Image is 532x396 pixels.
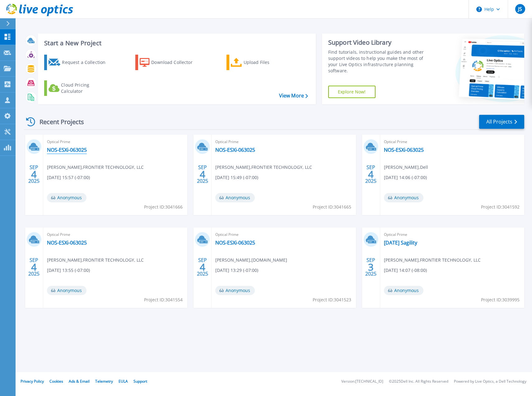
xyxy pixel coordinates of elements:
[47,267,90,274] span: [DATE] 13:55 (-07:00)
[328,86,376,98] a: Explore Now!
[49,379,63,384] a: Cookies
[328,38,431,47] div: Support Video Library
[215,193,255,202] span: Anonymous
[215,164,312,171] span: [PERSON_NAME] , FRONTIER TECHNOLOGY, LLC
[135,55,205,70] a: Download Collector
[215,231,352,238] span: Optical Prime
[197,163,208,186] div: SEP 2025
[479,115,524,129] a: All Projects
[481,204,520,210] span: Project ID: 3041592
[24,114,92,129] div: Recent Projects
[215,147,255,153] a: NOS-ESXi-063025
[215,286,255,295] span: Anonymous
[384,138,520,145] span: Optical Prime
[47,164,144,171] span: [PERSON_NAME] , FRONTIER TECHNOLOGY, LLC
[47,240,87,246] a: NOS-ESXi-063025
[47,138,184,145] span: Optical Prime
[31,264,37,270] span: 4
[144,296,183,303] span: Project ID: 3041554
[215,138,352,145] span: Optical Prime
[389,380,448,384] li: © 2025 Dell Inc. All Rights Reserved
[95,379,113,384] a: Telemetry
[28,256,40,278] div: SEP 2025
[200,172,205,177] span: 4
[61,82,111,94] div: Cloud Pricing Calculator
[200,264,205,270] span: 4
[44,80,114,96] a: Cloud Pricing Calculator
[197,256,208,278] div: SEP 2025
[384,240,417,246] a: [DATE] Sagility
[47,257,144,263] span: [PERSON_NAME] , FRONTIER TECHNOLOGY, LLC
[518,7,522,11] span: JS
[47,193,86,202] span: Anonymous
[69,379,90,384] a: Ads & Email
[21,379,44,384] a: Privacy Policy
[384,147,424,153] a: NOS-ESXi-063025
[244,56,293,69] div: Upload Files
[384,193,423,202] span: Anonymous
[151,56,201,69] div: Download Collector
[62,56,112,69] div: Request a Collection
[215,257,287,263] span: [PERSON_NAME] , [DOMAIN_NAME]
[133,379,147,384] a: Support
[384,164,428,171] span: [PERSON_NAME] , Dell
[313,204,351,210] span: Project ID: 3041665
[365,163,377,186] div: SEP 2025
[384,257,481,263] span: [PERSON_NAME] , FRONTIER TECHNOLOGY, LLC
[481,296,520,303] span: Project ID: 3039995
[28,163,40,186] div: SEP 2025
[215,174,258,181] span: [DATE] 15:49 (-07:00)
[215,267,258,274] span: [DATE] 13:29 (-07:00)
[44,40,308,47] h3: Start a New Project
[47,174,90,181] span: [DATE] 15:57 (-07:00)
[226,55,296,70] a: Upload Files
[341,380,383,384] li: Version: [TECHNICAL_ID]
[313,296,351,303] span: Project ID: 3041523
[279,93,308,99] a: View More
[144,204,183,210] span: Project ID: 3041666
[384,174,427,181] span: [DATE] 14:06 (-07:00)
[365,256,377,278] div: SEP 2025
[47,147,87,153] a: NOS-ESXi-063025
[454,380,526,384] li: Powered by Live Optics, a Dell Technology
[47,286,86,295] span: Anonymous
[368,264,374,270] span: 3
[384,286,423,295] span: Anonymous
[368,172,374,177] span: 4
[328,49,431,74] div: Find tutorials, instructional guides and other support videos to help you make the most of your L...
[47,231,184,238] span: Optical Prime
[44,55,114,70] a: Request a Collection
[384,231,520,238] span: Optical Prime
[384,267,427,274] span: [DATE] 14:07 (-08:00)
[31,172,37,177] span: 4
[119,379,128,384] a: EULA
[215,240,255,246] a: NOS-ESXi-063025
